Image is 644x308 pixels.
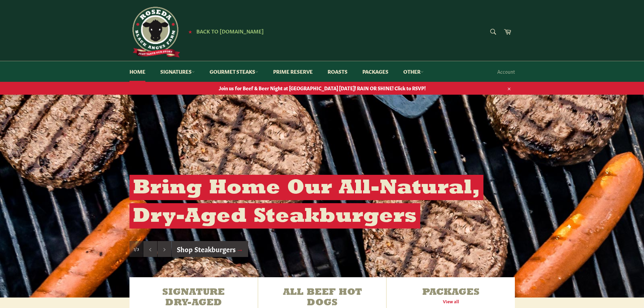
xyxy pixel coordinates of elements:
[397,61,430,82] a: Other
[129,241,143,257] div: Slide 1, current
[321,61,354,82] a: Roasts
[123,85,522,91] span: Join us for Beef & Beer Night at [GEOGRAPHIC_DATA] [DATE]! RAIN OR SHINE! Click to RSVP!
[129,175,483,229] h2: Bring Home Our All-Natural, Dry-Aged Steakburgers
[134,246,139,252] span: 1/3
[123,81,522,95] a: Join us for Beef & Beer Night at [GEOGRAPHIC_DATA] [DATE]! RAIN OR SHINE! Click to RSVP!
[129,7,180,57] img: Roseda Beef
[196,27,264,34] span: Back to [DOMAIN_NAME]
[123,61,152,82] a: Home
[266,61,319,82] a: Prime Reserve
[237,244,243,254] span: →
[143,241,157,257] button: Previous slide
[494,62,518,81] a: Account
[158,241,171,257] button: Next slide
[172,241,248,257] a: Shop Steakburgers
[153,61,201,82] a: Signatures
[188,29,192,34] span: ★
[185,29,264,34] a: ★ Back to [DOMAIN_NAME]
[356,61,395,82] a: Packages
[203,61,265,82] a: Gourmet Steaks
